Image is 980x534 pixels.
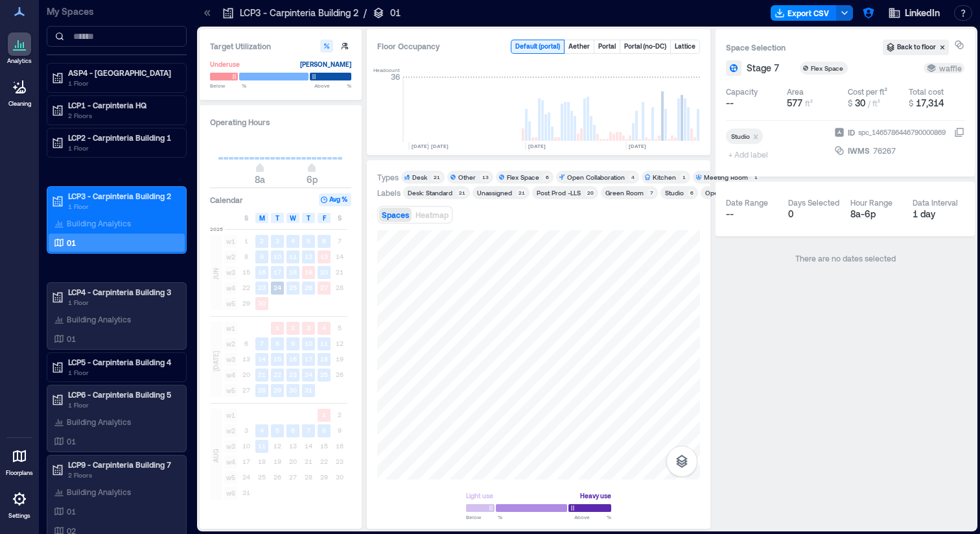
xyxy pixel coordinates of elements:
div: 6 [543,173,551,181]
div: spc_1465786446790000869 [857,126,947,139]
text: 27 [320,284,328,291]
div: Floor Occupancy [377,40,500,54]
div: 21 [431,173,442,181]
span: ft² [805,99,813,108]
p: 01 [67,506,76,516]
button: IDspc_1465786446790000869 [954,127,964,138]
span: w5 [224,297,237,310]
button: Export CSV [771,5,837,21]
text: 3 [275,237,279,245]
button: LinkedIn [884,3,944,23]
span: AUG [211,449,221,463]
text: 7 [307,426,310,434]
span: 577 [787,97,802,108]
span: w3 [224,266,237,279]
text: 13 [320,252,328,260]
p: 1 Floor [68,201,177,212]
div: Date Range [726,197,768,208]
p: 01 [67,436,76,446]
p: LCP2 - Carpinteria Building 1 [68,132,177,143]
button: Portal (no-DC) [620,40,670,53]
text: 18 [289,268,297,276]
p: 01 [67,237,76,248]
text: 25 [289,284,297,291]
text: [DATE] [412,143,429,149]
p: Building Analytics [67,487,131,497]
text: 25 [320,370,328,378]
button: Back to floor [883,40,949,55]
div: Total cost [909,86,944,97]
div: waffle [926,63,962,73]
div: 0 [788,208,840,221]
text: 23 [289,370,297,378]
text: 8 [322,426,326,434]
p: LCP4 - Carpinteria Building 3 [68,287,177,297]
text: 15 [274,355,281,363]
p: LCP5 - Carpinteria Building 4 [68,357,177,367]
button: Flex Space [800,62,863,75]
p: 1 Floor [68,367,177,378]
text: 22 [274,370,281,378]
button: Avg % [319,193,351,206]
div: Data Interval [913,197,958,208]
text: 21 [258,370,266,378]
span: w1 [224,409,237,422]
p: Building Analytics [67,218,131,228]
p: Floorplans [6,469,33,477]
p: 1 Floor [68,297,177,308]
div: Desk [412,173,427,182]
span: 17,314 [916,97,944,108]
div: Meeting Room [704,173,748,182]
span: LinkedIn [905,6,940,19]
text: 1 [275,324,279,332]
button: Aether [565,40,594,53]
div: 7 [647,189,655,197]
button: Default (portal) [511,40,564,53]
span: 30 [855,97,865,108]
p: Building Analytics [67,417,131,427]
text: 16 [289,355,297,363]
text: 19 [305,268,312,276]
text: 12 [305,252,312,260]
text: 11 [258,442,266,450]
a: Cleaning [3,71,36,112]
text: [DATE] [629,143,646,149]
p: LCP1 - Carpinteria HQ [68,100,177,110]
span: S [338,213,342,223]
text: 30 [289,386,297,394]
span: W [290,213,296,223]
text: [DATE] [431,143,449,149]
text: 6 [291,426,295,434]
p: Analytics [7,57,32,65]
text: 16 [258,268,266,276]
span: w2 [224,250,237,263]
text: 28 [258,386,266,394]
span: w4 [224,369,237,382]
p: Building Analytics [67,314,131,324]
text: 8 [275,339,279,347]
span: IWMS [848,144,870,157]
div: 13 [480,173,491,181]
text: 4 [322,324,326,332]
span: T [307,213,310,223]
text: 11 [320,339,328,347]
span: w2 [224,424,237,437]
div: Open Collaboration [705,188,763,197]
div: 1 day [913,208,964,221]
div: Unassigned [477,188,512,197]
text: 6 [322,237,326,245]
p: Cleaning [8,100,31,108]
text: 26 [305,284,312,291]
div: 21 [456,189,467,197]
a: Settings [4,483,35,524]
button: 76267 [873,144,964,157]
div: Cost per ft² [848,86,887,97]
text: 20 [320,268,328,276]
span: Below % [466,513,502,521]
div: Green Room [605,188,644,197]
p: LCP3 - Carpinteria Building 2 [68,191,177,201]
text: 29 [274,386,281,394]
div: 1 [680,173,688,181]
span: Above % [574,513,611,521]
text: 24 [305,370,312,378]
